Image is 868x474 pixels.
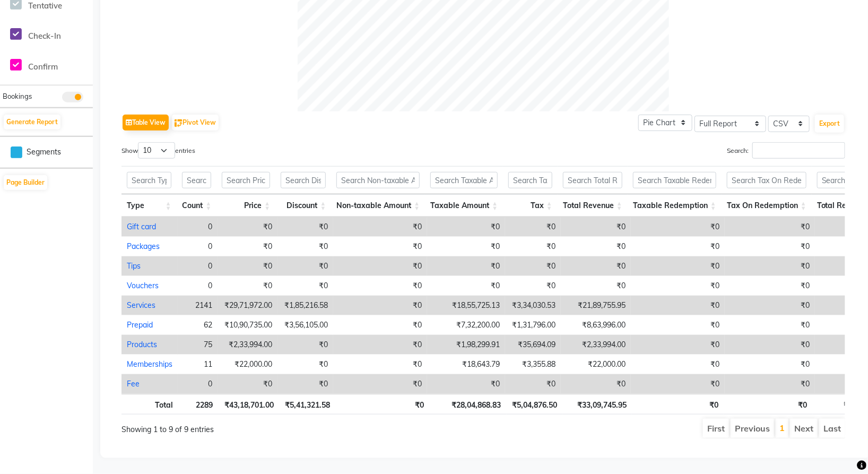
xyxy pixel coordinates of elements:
td: ₹0 [725,237,815,256]
th: Total [121,394,178,415]
td: ₹0 [218,237,277,256]
th: ₹28,04,868.83 [429,394,507,415]
td: ₹0 [725,374,815,394]
td: ₹0 [333,355,427,374]
input: Search: [752,142,845,159]
th: ₹5,41,321.58 [279,394,335,415]
td: ₹0 [725,335,815,355]
input: Search Count [182,172,212,188]
td: ₹0 [561,374,631,394]
td: ₹1,85,216.58 [277,296,333,315]
label: Show entries [121,142,195,159]
input: Search Tax On Redemption [727,172,806,188]
a: Products [127,340,157,349]
td: ₹29,71,972.00 [218,296,277,315]
td: 0 [178,217,218,237]
td: ₹18,643.79 [427,355,505,374]
th: Tax On Redemption: activate to sort column ascending [722,194,812,217]
td: 75 [178,335,218,355]
td: ₹21,89,755.95 [561,296,631,315]
td: ₹0 [631,237,725,256]
td: ₹0 [725,217,815,237]
td: 2141 [178,296,218,315]
td: 0 [178,256,218,276]
td: ₹2,33,994.00 [561,335,631,355]
a: Prepaid [127,320,153,330]
td: ₹0 [277,276,333,296]
a: Vouchers [127,281,159,290]
td: ₹3,34,030.53 [505,296,561,315]
td: ₹22,000.00 [218,355,277,374]
select: Showentries [138,142,175,159]
button: Generate Report [4,115,60,130]
td: 0 [178,276,218,296]
td: ₹1,98,299.91 [427,335,505,355]
td: ₹0 [631,276,725,296]
td: ₹0 [505,276,561,296]
td: ₹0 [631,335,725,355]
td: ₹0 [427,374,505,394]
th: ₹0 [335,394,429,415]
td: ₹0 [277,335,333,355]
span: Segments [27,146,61,158]
th: Tax: activate to sort column ascending [503,194,558,217]
td: ₹7,32,200.00 [427,315,505,335]
td: ₹0 [725,276,815,296]
td: 0 [178,374,218,394]
td: ₹2,33,994.00 [218,335,277,355]
td: ₹0 [561,237,631,256]
td: ₹0 [505,217,561,237]
div: Showing 1 to 9 of 9 entries [121,418,414,435]
th: ₹0 [724,394,813,415]
td: ₹22,000.00 [561,355,631,374]
td: ₹1,31,796.00 [505,315,561,335]
input: Search Tax [508,172,552,188]
td: ₹0 [218,374,277,394]
th: ₹0 [632,394,724,415]
td: ₹0 [725,256,815,276]
input: Search Type [127,172,171,188]
td: ₹0 [631,256,725,276]
td: ₹0 [333,237,427,256]
th: Type: activate to sort column ascending [121,194,177,217]
th: Price: activate to sort column ascending [216,194,275,217]
th: ₹43,18,701.00 [218,394,279,415]
td: ₹0 [333,256,427,276]
th: Taxable Redemption: activate to sort column ascending [628,194,722,217]
td: ₹0 [333,296,427,315]
td: ₹0 [427,217,505,237]
td: ₹0 [631,355,725,374]
td: ₹0 [561,276,631,296]
th: Taxable Amount: activate to sort column ascending [425,194,503,217]
td: ₹0 [631,315,725,335]
td: ₹0 [277,374,333,394]
td: ₹0 [505,256,561,276]
button: Table View [123,115,169,131]
th: 2289 [178,394,219,415]
a: Fee [127,379,140,389]
td: ₹0 [725,296,815,315]
td: ₹0 [561,217,631,237]
label: Search: [727,142,845,159]
input: Search Taxable Redemption [633,172,716,188]
th: Count: activate to sort column ascending [177,194,217,217]
td: ₹18,55,725.13 [427,296,505,315]
td: ₹0 [427,256,505,276]
td: ₹0 [561,256,631,276]
td: ₹0 [218,256,277,276]
td: ₹3,355.88 [505,355,561,374]
td: ₹3,56,105.00 [277,315,333,335]
input: Search Discount [281,172,326,188]
th: ₹5,04,876.50 [507,394,563,415]
td: ₹10,90,735.00 [218,315,277,335]
td: 62 [178,315,218,335]
input: Search Non-taxable Amount [336,172,420,188]
img: pivot.png [175,119,183,127]
td: ₹0 [218,217,277,237]
td: ₹0 [505,374,561,394]
a: Packages [127,242,160,251]
a: 1 [779,423,785,433]
td: ₹0 [725,355,815,374]
td: ₹0 [277,217,333,237]
td: ₹0 [277,237,333,256]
